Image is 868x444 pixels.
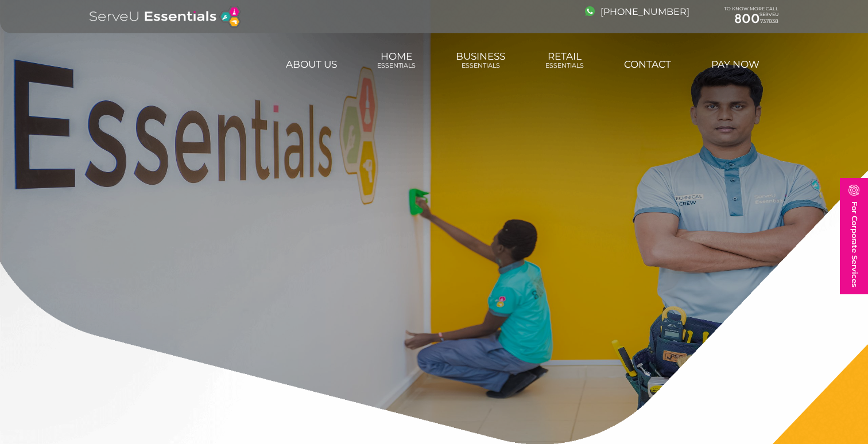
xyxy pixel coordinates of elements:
[724,11,778,26] a: 800737838
[456,62,505,69] span: Essentials
[544,45,586,76] a: RetailEssentials
[284,53,339,76] a: About us
[724,6,778,27] div: TO KNOW MORE CALL SERVEU
[375,45,417,76] a: HomeEssentials
[585,6,689,17] a: [PHONE_NUMBER]
[90,6,241,28] img: logo
[545,62,584,69] span: Essentials
[377,62,416,69] span: Essentials
[454,45,507,76] a: BusinessEssentials
[734,11,760,26] span: 800
[710,53,761,76] a: Pay Now
[840,178,868,294] a: For Corporate Services
[848,185,859,196] img: image
[622,53,673,76] a: Contact
[585,6,595,16] img: image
